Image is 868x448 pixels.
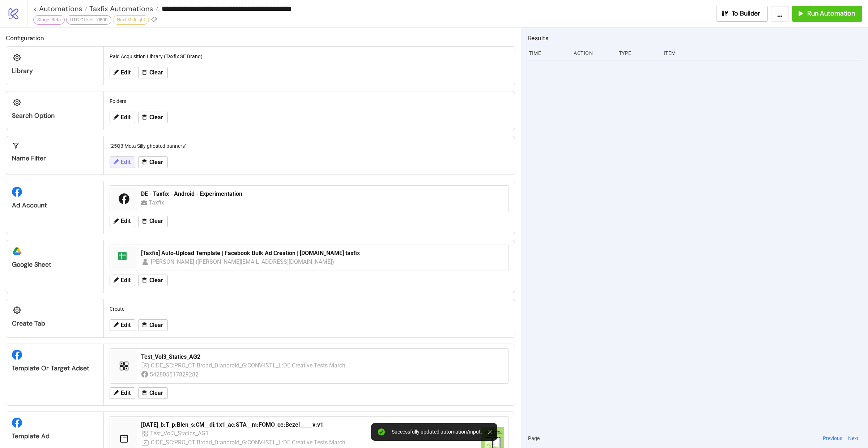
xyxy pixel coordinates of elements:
[141,249,504,257] div: [Taxfix] Auto-Upload Template | Facebook Bulk Ad Creation | [DOMAIN_NAME] taxfix
[149,69,163,76] span: Clear
[151,438,346,447] div: C:DE_SC:PRO_CT:Broad_D:android_G:CONV-ISTL_L:DE Creative Tests March
[110,387,135,399] button: Edit
[807,9,855,18] span: Run Automation
[12,364,98,372] div: Template or Target Adset
[121,390,131,396] span: Edit
[732,9,761,18] span: To Builder
[150,429,210,438] div: Test_Vol3_Statics_AG1
[110,67,135,78] button: Edit
[12,201,98,210] div: Ad Account
[121,114,131,121] span: Edit
[107,139,512,153] div: "25Q3 Meta Silly ghosted banners"
[12,319,98,328] div: Create Tab
[12,112,98,120] div: Search Option
[846,434,861,442] button: Next
[771,6,789,22] button: ...
[110,319,135,331] button: Edit
[150,370,200,379] div: 542805517829282
[88,5,158,12] a: Taxfix Automations
[121,322,131,328] span: Edit
[110,112,135,123] button: Edit
[138,275,168,286] button: Clear
[149,218,163,224] span: Clear
[121,277,131,284] span: Edit
[121,218,131,224] span: Edit
[151,361,346,370] div: C:DE_SC:PRO_CT:Broad_D:android_G:CONV-ISTL_L:DE Creative Tests March
[12,432,98,440] div: Template Ad
[33,15,65,25] div: Stage: Beta
[107,49,512,63] div: Paid Acquisition Library (Taxfix SE Brand)
[716,6,768,22] button: To Builder
[107,302,512,316] div: Create
[33,5,88,12] a: < Automations
[792,6,862,22] button: Run Automation
[149,198,167,207] div: Taxfix
[141,190,504,198] div: DE - Taxfix - Android - Experimentation
[6,33,515,43] h2: Configuration
[138,319,168,331] button: Clear
[12,154,98,163] div: Name Filter
[138,112,168,123] button: Clear
[821,434,844,442] button: Previous
[138,156,168,168] button: Clear
[113,15,149,25] div: Next Midnight
[138,387,168,399] button: Clear
[149,159,163,165] span: Clear
[149,322,163,328] span: Clear
[151,257,335,266] div: [PERSON_NAME] ([PERSON_NAME][EMAIL_ADDRESS][DOMAIN_NAME])
[663,46,862,60] div: Item
[121,69,131,76] span: Edit
[88,4,153,13] span: Taxfix Automations
[110,156,135,168] button: Edit
[528,434,540,442] span: Page
[149,390,163,396] span: Clear
[107,94,512,108] div: Folders
[141,353,504,361] div: Test_Vol3_Statics_AG2
[618,46,658,60] div: Type
[528,33,862,43] h2: Results
[392,429,482,435] div: Successfully updated automation/input.
[110,275,135,286] button: Edit
[138,67,168,78] button: Clear
[66,15,111,25] div: UTC-Offset: -0800
[528,46,568,60] div: Time
[149,114,163,121] span: Clear
[12,67,98,75] div: Library
[12,260,98,269] div: Google Sheet
[149,277,163,284] span: Clear
[110,216,135,227] button: Edit
[121,159,131,165] span: Edit
[138,216,168,227] button: Clear
[141,421,475,429] div: [DATE]_b:T_p:Blen_s:CM__di:1x1_ac:STA__m:FOMO_ce:Bezel_____v:v1
[573,46,613,60] div: Action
